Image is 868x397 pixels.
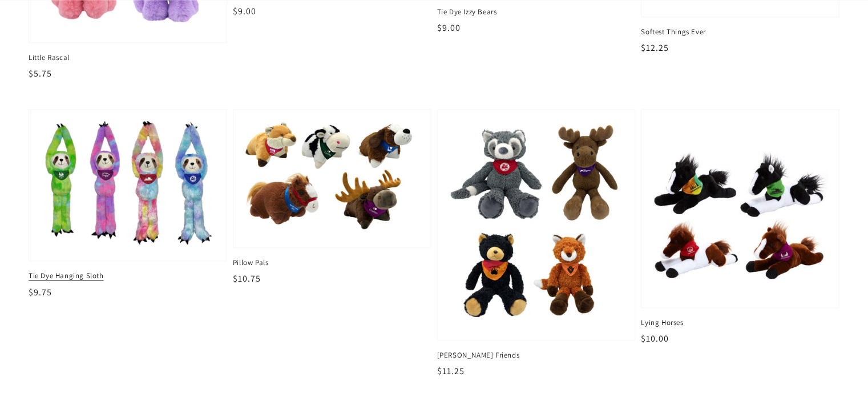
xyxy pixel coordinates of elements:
[437,109,636,378] a: Forrest Friends [PERSON_NAME] Friends $11.25
[653,121,827,296] img: Lying Horses
[437,7,636,17] span: Tie Dye Izzy Bears
[233,258,431,268] span: Pillow Pals
[245,121,419,236] img: Pillow Pals
[29,67,52,79] span: $5.75
[437,365,465,377] span: $11.25
[641,42,669,54] span: $12.25
[641,27,839,37] span: Softest Things Ever
[29,286,52,298] span: $9.75
[29,271,227,281] span: Tie Dye Hanging Sloth
[641,318,839,328] span: Lying Horses
[29,109,227,299] a: Tie Dye Hanging Sloth Tie Dye Hanging Sloth $9.75
[449,121,624,328] img: Forrest Friends
[233,109,431,286] a: Pillow Pals Pillow Pals $10.75
[437,22,461,34] span: $9.00
[233,5,256,17] span: $9.00
[233,272,261,284] span: $10.75
[437,350,636,360] span: [PERSON_NAME] Friends
[38,119,217,251] img: Tie Dye Hanging Sloth
[29,53,227,63] span: Little Rascal
[641,332,669,344] span: $10.00
[641,109,839,346] a: Lying Horses Lying Horses $10.00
